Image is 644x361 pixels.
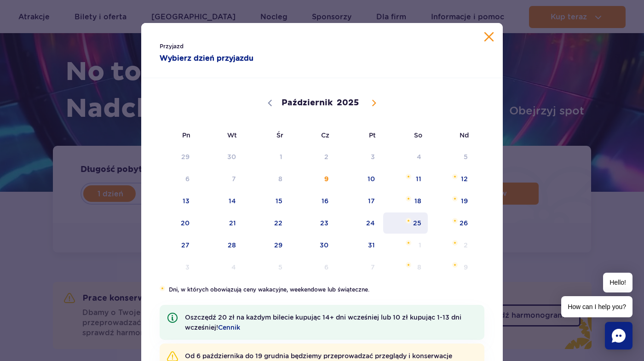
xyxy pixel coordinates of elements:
[382,146,429,167] span: Październik 4, 2025
[160,305,484,340] li: Oszczędź 20 zł na każdym bilecie kupując 14+ dni wcześniej lub 10 zł kupując 1-13 dni wcześniej!
[243,235,290,256] span: Październik 29, 2025
[429,235,475,256] span: Listopad 2, 2025
[290,146,336,167] span: Październik 2, 2025
[382,212,429,234] span: Październik 25, 2025
[290,212,336,234] span: Październik 23, 2025
[243,168,290,189] span: Październik 8, 2025
[382,190,429,212] span: Październik 18, 2025
[336,212,382,234] span: Październik 24, 2025
[336,125,382,146] span: Pt
[382,257,429,278] span: Listopad 8, 2025
[382,168,429,189] span: Październik 11, 2025
[336,168,382,189] span: Październik 10, 2025
[429,146,475,167] span: Październik 5, 2025
[150,190,197,212] span: Październik 13, 2025
[197,125,243,146] span: Wt
[197,257,243,278] span: Listopad 4, 2025
[290,168,336,189] span: Październik 9, 2025
[218,324,240,331] a: Cennik
[150,235,197,256] span: Październik 27, 2025
[605,322,632,350] div: Chat
[484,32,494,41] button: Zamknij kalendarz
[150,146,197,167] span: Wrzesień 29, 2025
[243,146,290,167] span: Październik 1, 2025
[197,235,243,256] span: Październik 28, 2025
[197,146,243,167] span: Wrzesień 30, 2025
[243,125,290,146] span: Śr
[243,257,290,278] span: Listopad 5, 2025
[429,190,475,212] span: Październik 19, 2025
[197,190,243,212] span: Październik 14, 2025
[160,42,304,51] span: Przyjazd
[150,168,197,189] span: Październik 6, 2025
[429,168,475,189] span: Październik 12, 2025
[429,257,475,278] span: Listopad 9, 2025
[336,257,382,278] span: Listopad 7, 2025
[290,125,336,146] span: Cz
[429,212,475,234] span: Październik 26, 2025
[197,168,243,189] span: Październik 7, 2025
[336,146,382,167] span: Październik 3, 2025
[243,190,290,212] span: Październik 15, 2025
[290,190,336,212] span: Październik 16, 2025
[336,190,382,212] span: Październik 17, 2025
[290,257,336,278] span: Listopad 6, 2025
[290,235,336,256] span: Październik 30, 2025
[429,125,475,146] span: Nd
[336,235,382,256] span: Październik 31, 2025
[150,125,197,146] span: Pn
[160,286,484,294] li: Dni, w których obowiązują ceny wakacyjne, weekendowe lub świąteczne.
[561,296,632,317] span: How can I help you?
[160,53,304,64] strong: Wybierz dzień przyjazdu
[382,125,429,146] span: So
[150,257,197,278] span: Listopad 3, 2025
[197,212,243,234] span: Październik 21, 2025
[150,212,197,234] span: Październik 20, 2025
[382,235,429,256] span: Listopad 1, 2025
[603,273,632,292] span: Hello!
[243,212,290,234] span: Październik 22, 2025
